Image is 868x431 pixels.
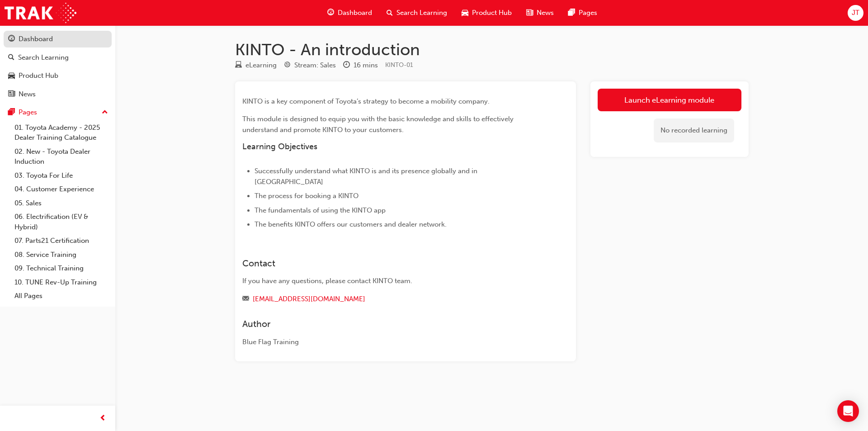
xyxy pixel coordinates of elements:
[385,61,413,69] span: Learning resource code
[11,121,112,145] a: 01. Toyota Academy - 2025 Dealer Training Catalogue
[11,275,112,289] a: 10. TUNE Rev-Up Training
[255,206,386,214] span: The fundamentals of using the KINTO app
[235,62,242,70] span: learningResourceType_ELEARNING-icon
[568,7,575,19] span: pages-icon
[526,7,533,19] span: news-icon
[354,60,378,71] div: 16 mins
[102,107,108,118] span: up-icon
[255,192,359,200] span: The process for booking a KINTO
[18,52,69,63] div: Search Learning
[848,5,863,21] button: JT
[8,54,14,62] span: search-icon
[327,7,334,19] span: guage-icon
[8,72,15,80] span: car-icon
[5,3,76,23] img: Trak
[320,4,379,22] a: guage-iconDashboard
[255,220,447,228] span: The benefits KINTO offers our customers and dealer network.
[11,196,112,210] a: 05. Sales
[454,4,519,22] a: car-iconProduct Hub
[19,71,58,81] div: Product Hub
[387,7,393,19] span: search-icon
[8,109,15,117] span: pages-icon
[519,4,561,22] a: news-iconNews
[235,60,277,71] div: Type
[242,115,515,134] span: This module is designed to equip you with the basic knowledge and skills to effectively understan...
[253,295,365,303] a: [EMAIL_ADDRESS][DOMAIN_NAME]
[11,169,112,183] a: 03. Toyota For Life
[11,289,112,303] a: All Pages
[472,8,512,18] span: Product Hub
[396,8,447,18] span: Search Learning
[379,4,454,22] a: search-iconSearch Learning
[11,182,112,196] a: 04. Customer Experience
[242,276,536,286] div: If you have any questions, please contact KINTO team.
[537,8,554,18] span: News
[19,107,37,118] div: Pages
[242,97,490,105] span: KINTO is a key component of Toyota’s strategy to become a mobility company.
[294,60,336,71] div: Stream: Sales
[852,8,859,18] span: JT
[19,89,36,99] div: News
[284,62,291,70] span: target-icon
[4,86,112,103] a: News
[19,34,53,44] div: Dashboard
[242,142,317,152] span: Learning Objectives
[11,248,112,262] a: 08. Service Training
[242,337,536,347] div: Blue Flag Training
[837,400,859,422] div: Open Intercom Messenger
[462,7,468,19] span: car-icon
[343,62,350,70] span: clock-icon
[338,8,372,18] span: Dashboard
[8,90,15,99] span: news-icon
[4,29,112,104] button: DashboardSearch LearningProduct HubNews
[242,295,249,303] span: email-icon
[255,167,479,186] span: Successfully understand what KINTO is and its presence globally and in [GEOGRAPHIC_DATA]
[242,258,536,269] h3: Contact
[11,261,112,275] a: 09. Technical Training
[4,104,112,121] button: Pages
[654,118,734,142] div: No recorded learning
[598,89,741,111] a: Launch eLearning module
[11,210,112,234] a: 06. Electrification (EV & Hybrid)
[11,234,112,248] a: 07. Parts21 Certification
[8,35,15,43] span: guage-icon
[242,319,536,329] h3: Author
[242,294,536,305] div: Email
[579,8,597,18] span: Pages
[4,67,112,84] a: Product Hub
[99,413,106,424] span: prev-icon
[343,60,378,71] div: Duration
[4,49,112,66] a: Search Learning
[235,40,749,60] h1: KINTO - An introduction
[284,60,336,71] div: Stream
[245,60,277,71] div: eLearning
[4,31,112,47] a: Dashboard
[11,145,112,169] a: 02. New - Toyota Dealer Induction
[561,4,604,22] a: pages-iconPages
